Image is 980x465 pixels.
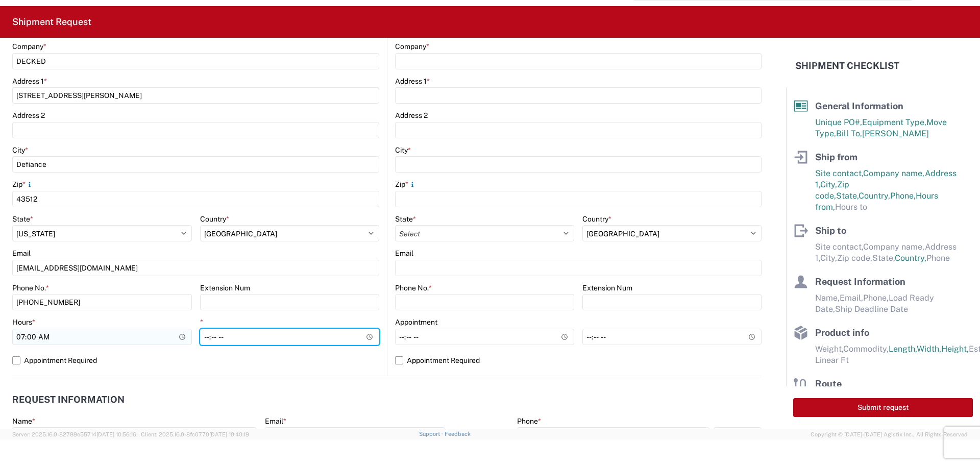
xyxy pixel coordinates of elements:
[863,168,925,178] span: Company name,
[517,417,541,426] label: Phone
[840,293,863,303] span: Email,
[941,344,969,354] span: Height,
[12,317,35,327] label: Hours
[811,430,968,439] span: Copyright © [DATE]-[DATE] Agistix Inc., All Rights Reserved
[926,253,950,263] span: Phone
[96,431,136,437] span: [DATE] 10:56:16
[12,77,47,86] label: Address 1
[12,283,49,292] label: Phone No.
[795,60,899,72] h2: Shipment Checklist
[12,417,35,426] label: Name
[815,344,843,354] span: Weight,
[395,145,411,155] label: City
[12,395,125,405] h2: Request Information
[815,293,840,303] span: Name,
[815,242,863,252] span: Site contact,
[836,191,859,201] span: State,
[835,202,867,212] span: Hours to
[820,180,837,189] span: City,
[395,352,762,369] label: Appointment Required
[395,77,430,86] label: Address 1
[141,431,249,437] span: Client: 2025.16.0-8fc0770
[714,427,762,444] input: Ext
[917,344,941,354] span: Width,
[200,214,229,224] label: Country
[815,168,863,178] span: Site contact,
[395,111,428,120] label: Address 2
[395,42,429,51] label: Company
[836,129,862,138] span: Bill To,
[12,111,45,120] label: Address 2
[265,417,286,426] label: Email
[449,427,509,444] label: Merchant
[12,42,46,51] label: Company
[395,283,432,292] label: Phone No.
[395,180,416,189] label: Zip
[859,191,890,201] span: Country,
[872,253,895,263] span: State,
[815,117,862,127] span: Unique PO#,
[815,225,846,236] span: Ship to
[815,101,903,111] span: General Information
[815,378,842,389] span: Route
[395,214,416,224] label: State
[445,431,471,437] a: Feedback
[582,283,632,292] label: Extension Num
[200,283,250,292] label: Extension Num
[862,129,929,138] span: [PERSON_NAME]
[843,344,889,354] span: Commodity,
[820,253,837,263] span: City,
[815,276,905,287] span: Request Information
[12,180,34,189] label: Zip
[419,431,445,437] a: Support
[863,293,889,303] span: Phone,
[395,249,413,258] label: Email
[895,253,926,263] span: Country,
[815,152,857,162] span: Ship from
[835,304,908,314] span: Ship Deadline Date
[889,344,917,354] span: Length,
[863,242,925,252] span: Company name,
[837,253,872,263] span: Zip code,
[582,214,611,224] label: Country
[12,16,91,28] h2: Shipment Request
[12,249,31,258] label: Email
[395,317,437,327] label: Appointment
[12,214,33,224] label: State
[12,145,28,155] label: City
[12,352,379,369] label: Appointment Required
[793,398,973,417] button: Submit request
[815,327,869,338] span: Product info
[890,191,916,201] span: Phone,
[862,117,926,127] span: Equipment Type,
[209,431,249,437] span: [DATE] 10:40:19
[12,431,136,437] span: Server: 2025.16.0-82789e55714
